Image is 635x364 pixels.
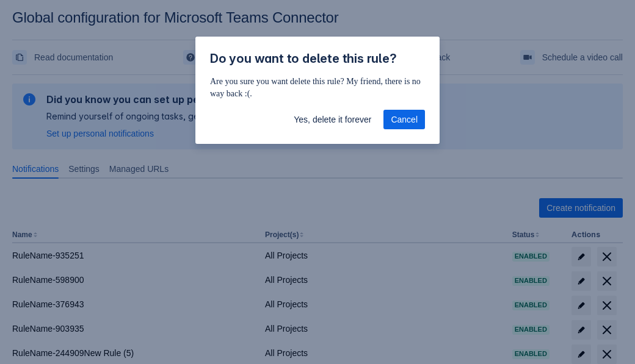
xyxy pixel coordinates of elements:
[286,110,379,129] button: Yes, delete it forever
[383,110,425,129] button: Cancel
[294,110,371,129] span: Yes, delete it forever
[210,51,397,66] span: Do you want to delete this rule?
[210,76,425,100] p: Are you sure you want delete this rule? My friend, there is no way back :(.
[391,110,418,129] span: Cancel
